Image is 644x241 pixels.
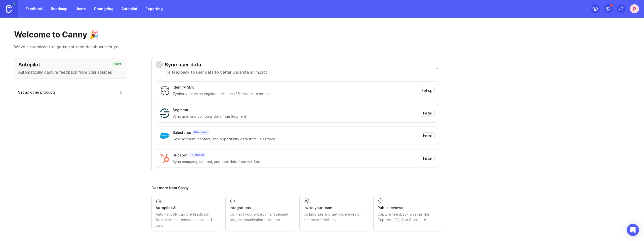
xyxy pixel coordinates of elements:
div: Collaborate and get more eyes on customer feedback [304,212,365,223]
button: AutopilotAutomatically capture feedback from your sourcesStart [14,58,127,78]
button: Sync user dataTie feedback to user data to better understand impact [156,58,439,78]
div: Segment [173,107,188,113]
div: Sync user dataTie feedback to user data to better understand impact [156,78,439,172]
span: Set up [421,88,432,93]
div: Open Intercom Messenger [627,224,639,236]
div: Integrations [230,205,291,211]
img: Segment [160,108,170,118]
a: Autopilot [118,4,140,13]
div: Typically takes an engineer less than 15 minutes to set up [173,91,416,97]
img: Salesforce [160,131,170,141]
div: Identify SDK [173,85,194,90]
div: Autopilot AI [156,205,217,211]
span: Install [423,156,432,161]
h1: Welcome to Canny 🎉 [14,30,630,40]
p: Automatically capture feedback from your sources [18,69,123,75]
div: Sync company, contact, and deal data from HubSpot [173,159,418,165]
p: Tie feedback to user data to better understand impact [165,69,267,75]
a: Invite your teamCollaborate and get more eyes on customer feedback [299,195,369,231]
div: Hubspot [173,152,188,158]
a: Reporting [142,4,166,13]
div: Capture feedback on sites like Capterra, G2, App Store, etc. [378,212,439,223]
p: Business [194,130,208,134]
img: Canny Home [6,5,12,13]
button: Install [421,155,435,162]
button: Install [421,110,435,117]
span: Install [423,111,432,116]
p: Start [114,62,121,66]
span: Install [423,133,432,138]
button: Set up other products [18,87,123,98]
div: Invite your team [304,205,365,211]
div: Sync user and company data from Segment [173,114,418,119]
p: Business [191,153,204,157]
div: Sync account, contact, and opportunity data from Salesforce [173,136,418,142]
img: Hubspot [160,154,170,163]
div: Public reviews [378,205,439,211]
img: Identify SDK [160,86,170,95]
a: IntegrationsConnect your project management tool, communication tools, etc. [225,195,295,231]
button: Set up [419,87,435,94]
a: Feedback [23,4,46,13]
a: Roadmap [48,4,70,13]
button: P [630,4,639,13]
div: Connect your project management tool, communication tools, etc. [230,212,291,223]
p: We've customized this getting started dashboard for you [14,44,630,50]
button: Install [421,132,435,139]
h3: Autopilot [18,61,123,68]
a: Autopilot AIAutomatically capture feedback from customer conversations and calls [151,195,221,231]
a: Public reviewsCapture feedback on sites like Capterra, G2, App Store, etc. [373,195,443,231]
div: Salesforce [173,130,191,135]
h3: Sync user data [165,61,267,68]
a: Changelog [91,4,116,13]
div: Get more from Canny [151,186,443,190]
a: Users [72,4,89,13]
div: Automatically capture feedback from customer conversations and calls [156,212,217,228]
